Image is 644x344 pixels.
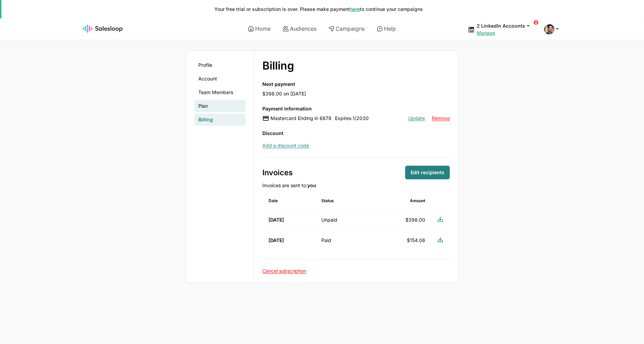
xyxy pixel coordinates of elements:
[194,86,246,99] a: Team Members
[307,182,316,188] strong: you
[262,167,405,178] h2: Invoices
[262,81,450,88] h4: Next payment
[437,216,444,223] i: save_alt
[350,6,360,12] a: here
[194,59,246,71] a: Profile
[262,81,450,97] div: $398.00 on [DATE]
[437,218,444,224] a: save_alt
[263,192,315,209] th: Date
[262,59,431,73] h1: Billing
[262,142,309,149] a: Add a discount code
[316,210,369,230] td: Unpaid
[194,114,246,126] a: Billing
[324,23,369,34] a: Campaigns
[316,231,369,250] td: Paid
[477,23,536,29] button: 2 LinkedIn Accounts
[262,182,316,188] span: Invoices are sent to:
[432,115,450,121] a: Remove
[243,23,275,34] a: Home
[262,105,450,112] h4: Payment information
[262,268,306,274] a: Cancel subscription
[408,115,425,121] a: Update
[118,6,520,12] p: Your free trial or subscription is over. Please make payment to continue your campaigns
[372,23,401,34] a: Help
[262,130,450,137] h4: Discount
[477,30,495,36] a: Manage
[83,25,123,33] img: Salesloop
[194,100,246,112] a: Plan
[370,210,431,230] td: $398.00
[335,115,369,122] div: Expires 1 / 2030
[263,231,315,250] td: [DATE]
[262,115,269,122] i: credit_card
[316,192,369,209] th: Status
[437,238,444,244] a: save_alt
[262,115,332,122] div: Mastercard Ending in 6878
[263,210,315,230] td: [DATE]
[405,166,450,179] button: Edit recipients
[437,236,444,243] i: save_alt
[370,231,431,250] td: $154.06
[194,73,246,85] a: Account
[370,192,431,209] th: Amount
[411,169,444,176] span: Edit recipients
[278,23,321,34] a: Audiences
